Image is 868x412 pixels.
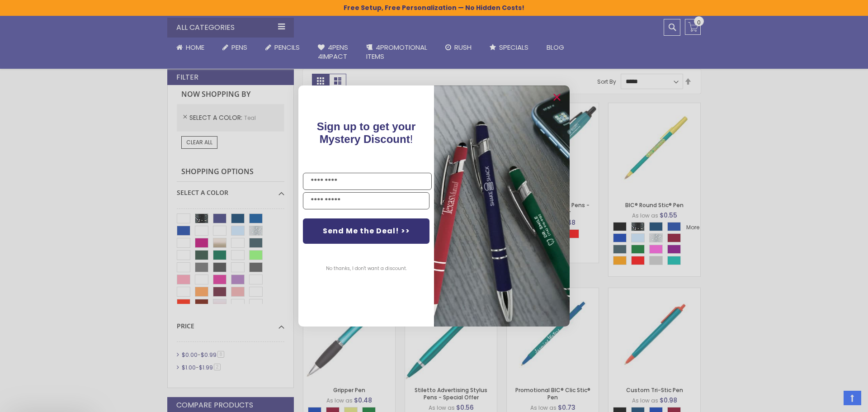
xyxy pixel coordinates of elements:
[321,257,411,280] button: No thanks, I don't want a discount.
[317,120,416,145] span: !
[550,90,564,104] button: Close dialog
[434,85,570,327] img: pop-up-image
[793,388,868,412] iframe: Google Customer Reviews
[303,218,429,244] button: Send Me the Deal! >>
[317,120,416,145] span: Sign up to get your Mystery Discount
